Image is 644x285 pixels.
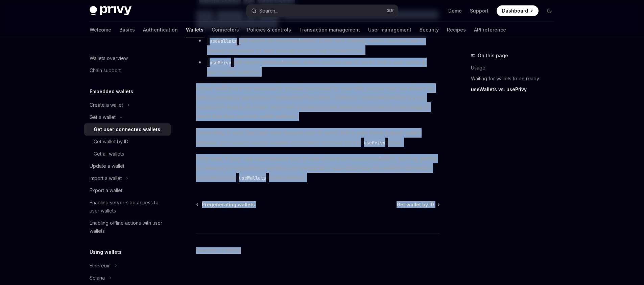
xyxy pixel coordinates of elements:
button: Create a wallet [84,99,171,111]
h5: Embedded wallets [90,87,133,96]
div: Enabling server-side access to user wallets [90,199,167,215]
a: Get all wallets [84,148,171,160]
button: Ethereum [84,260,171,272]
code: useWallets [207,37,239,45]
a: useWallets vs. usePrivy [471,84,560,95]
div: Wallets overview [90,54,128,62]
div: Solana [90,274,105,282]
h5: Using wallets [90,248,122,256]
a: API reference [474,22,506,38]
a: Enabling offline actions with user wallets [84,217,171,237]
a: Recipes [447,22,466,38]
li: will return all wallets, which you can use to verify that a user owns a given wallet address. [196,58,440,77]
span: Otherwise, if your use case requires you to take actions on a wallet, such as getting its network... [196,154,440,182]
span: Dashboard [502,7,528,14]
button: Get a wallet [84,111,171,123]
a: Authentication [143,22,178,38]
code: usePrivy [361,139,388,146]
div: Update a wallet [90,162,124,170]
div: Get a wallet [90,113,116,121]
a: Welcome [90,22,111,38]
div: Import a wallet [90,174,122,182]
em: connected [353,155,380,162]
code: usePrivy [207,59,234,66]
em: connected [273,37,300,44]
div: Get user connected wallets [94,125,160,134]
img: dark logo [90,6,132,16]
a: Usage [471,62,560,73]
div: Export a wallet [90,186,122,195]
span: ⌘ K [387,8,394,14]
div: Create a wallet [90,101,123,109]
em: linked [267,59,283,66]
code: useWallets [236,174,269,182]
span: Linked wallets are not necessarily actively connected to your site, so you may not always be able... [196,83,440,121]
span: On this page [478,52,508,60]
a: Enabling server-side access to user wallets [84,197,171,217]
span: Get wallet by ID [397,201,434,208]
div: Chain support [90,66,121,75]
a: Pregenerating wallets [197,201,255,208]
a: Security [420,22,439,38]
div: Ethereum [90,262,111,270]
button: Search...⌘K [246,5,398,17]
a: Demo [448,7,462,14]
button: Import a wallet [84,172,171,184]
a: Dashboard [497,5,539,16]
div: Enabling offline actions with user wallets [90,219,167,235]
a: Transaction management [299,22,360,38]
span: Pregenerating wallets [202,201,255,208]
div: Get all wallets [94,150,124,158]
a: Wallets [186,22,204,38]
div: Search... [259,7,278,15]
a: Waiting for wallets to be ready [471,73,560,84]
a: Get user connected wallets [84,123,171,136]
span: Concretely, if your use case only requires you to verify that a user owns a given wallet address,... [196,128,440,147]
a: Basics [119,22,135,38]
a: Chain support [84,64,171,77]
a: Support [470,7,488,14]
a: User management [368,22,411,38]
a: Wallets overview [84,52,171,64]
a: Update a wallet [84,160,171,172]
button: Toggle dark mode [544,5,555,16]
div: Get wallet by ID [94,138,128,146]
li: will return all wallets (EVM and Solana), which you can use to request signatures or take onchain... [196,36,440,55]
a: Policies & controls [247,22,291,38]
a: Export a wallet [84,184,171,197]
a: Get wallet by ID [84,136,171,148]
a: Powered by Mintlify [196,247,241,254]
a: Connectors [212,22,239,38]
a: Get wallet by ID [397,201,439,208]
button: Solana [84,272,171,284]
